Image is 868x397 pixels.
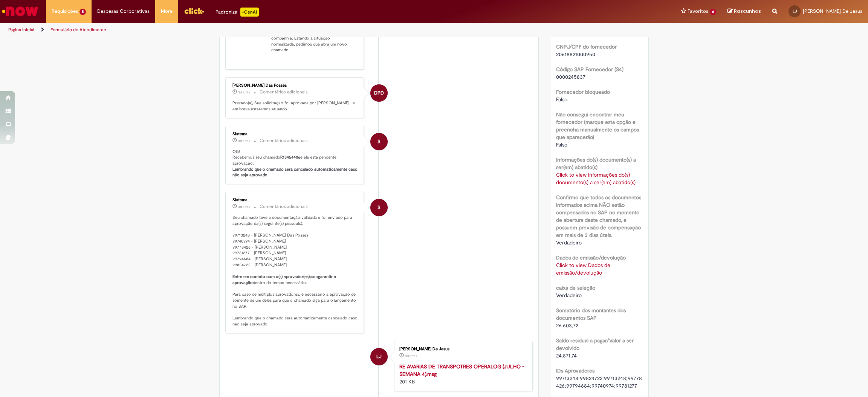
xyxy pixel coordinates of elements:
[1,4,40,19] img: ServiceNow
[399,347,525,351] div: [PERSON_NAME] De Jesus
[232,100,358,112] p: Prezado(a), Sua solicitação foi aprovada por [PERSON_NAME] , e em breve estaremos atuando.
[238,139,250,143] time: 28/08/2025 15:31:07
[238,90,250,95] span: 3d atrás
[232,274,337,286] b: garantir a aprovação
[803,8,862,14] span: [PERSON_NAME] De Jesus
[556,239,582,246] span: Verdadeiro
[556,51,595,58] span: 20618821000950
[52,8,78,15] span: Requisições
[734,8,761,15] span: Rascunhos
[556,111,639,140] b: Não consegui encontrar meu fornecedor (marque esta opção e preencha manualmente os campos que apa...
[556,337,634,351] b: Saldo residual a pagar/Valor a ser devolvido
[184,5,204,17] img: click_logo_yellow_360x200.png
[399,363,524,377] a: RE AVARIAS DE TRANSPOTRES OPERALOG (JULHO - SEMANA 4).msg
[556,43,617,50] b: CNPJ/CPF do fornecedor
[79,9,86,15] span: 5
[374,84,384,102] span: DPD
[556,194,641,238] b: Confirmo que todos os documentos informados acima NÃO estão compensados no SAP no momento de aber...
[405,354,417,358] time: 27/08/2025 23:14:53
[377,133,381,151] span: S
[556,292,582,299] span: Verdadeiro
[232,132,358,136] div: Sistema
[556,284,595,291] b: caixa de seleção
[240,8,259,17] p: +GenAi
[280,154,300,160] b: R13454406
[260,89,308,95] small: Comentários adicionais
[556,156,636,171] b: Informações do(s) documento(s) a ser(em) abatido(s)
[97,8,150,15] span: Despesas Corporativas
[232,83,358,88] div: [PERSON_NAME] Das Posses
[556,66,623,73] b: Código SAP Fornecedor (S4)
[556,307,626,321] b: Somatório dos montantes dos documentos SAP
[556,73,585,80] span: 0000245837
[215,8,259,17] div: Padroniza
[556,322,578,329] span: 26.603,72
[556,254,626,261] b: Dados de emissão/devolução
[232,198,358,202] div: Sistema
[405,354,417,358] span: 3d atrás
[6,23,573,37] ul: Trilhas de página
[370,84,388,102] div: Daniela Pereira Das Posses
[556,96,567,103] span: Falso
[232,274,310,279] b: Entre em contato com o(s) aprovador(es)
[399,363,525,385] div: 201 KB
[370,133,388,150] div: System
[556,141,567,148] span: Falso
[238,90,250,95] time: 28/08/2025 15:39:45
[370,348,388,365] div: Lucas Dos Santos De Jesus
[232,215,358,327] p: Seu chamado teve a documentação validada e foi enviado para aprovação da(s) seguinte(s) pessoa(s)...
[556,171,636,186] a: Click to view Informações do(s) documento(s) a ser(em) abatido(s)
[238,139,250,143] span: 3d atrás
[50,27,106,33] a: Formulário de Atendimento
[260,137,308,144] small: Comentários adicionais
[232,149,358,179] p: Olá! Recebemos seu chamado e ele esta pendente aprovação.
[260,203,308,210] small: Comentários adicionais
[556,375,642,389] span: 99713248;99824722;99713248;99778426;99794684;99740974;99781277
[232,166,359,178] b: Lembrando que o chamado será cancelado automaticamente caso não seja aprovado.
[556,89,610,95] b: Fornecedor bloqueado
[238,205,250,209] time: 28/08/2025 15:30:57
[238,205,250,209] span: 3d atrás
[556,352,577,359] span: 24.871,74
[556,367,594,374] b: IDs Aprovadores
[8,27,34,33] a: Página inicial
[556,262,610,276] a: Click to view Dados de emissão/devolução
[377,198,381,217] span: S
[161,8,173,15] span: More
[688,8,708,15] span: Favoritos
[710,9,716,15] span: 6
[370,199,388,216] div: System
[727,8,761,15] a: Rascunhos
[793,9,797,14] span: LJ
[376,348,382,366] span: LJ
